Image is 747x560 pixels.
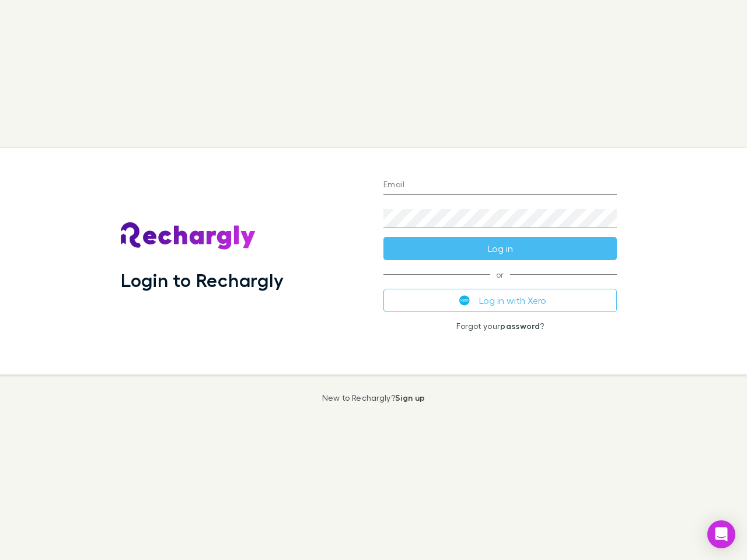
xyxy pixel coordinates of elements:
a: password [500,321,540,331]
img: Rechargly's Logo [121,222,256,250]
p: New to Rechargly? [322,393,425,402]
button: Log in [383,237,617,260]
a: Sign up [395,393,425,402]
span: or [383,274,617,275]
img: Xero's logo [459,295,470,306]
div: Open Intercom Messenger [707,520,735,548]
p: Forgot your ? [383,321,617,331]
button: Log in with Xero [383,289,617,312]
h1: Login to Rechargly [121,269,284,291]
